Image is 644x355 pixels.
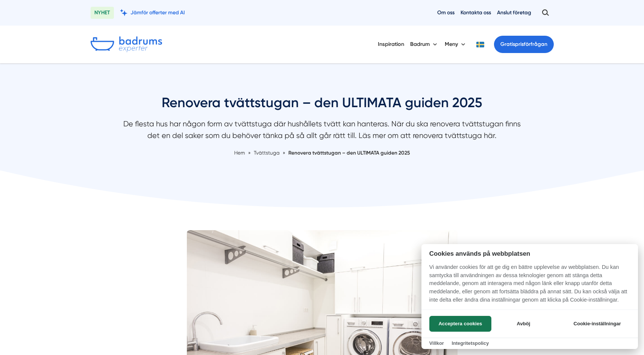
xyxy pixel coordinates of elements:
[421,250,638,257] h2: Cookies används på webbplatsen
[421,263,638,309] p: Vi använder cookies för att ge dig en bättre upplevelse av webbplatsen. Du kan samtycka till anvä...
[564,316,630,332] button: Cookie-inställningar
[429,340,444,346] a: Villkor
[429,316,491,332] button: Acceptera cookies
[452,340,489,346] a: Integritetspolicy
[494,316,553,332] button: Avböj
